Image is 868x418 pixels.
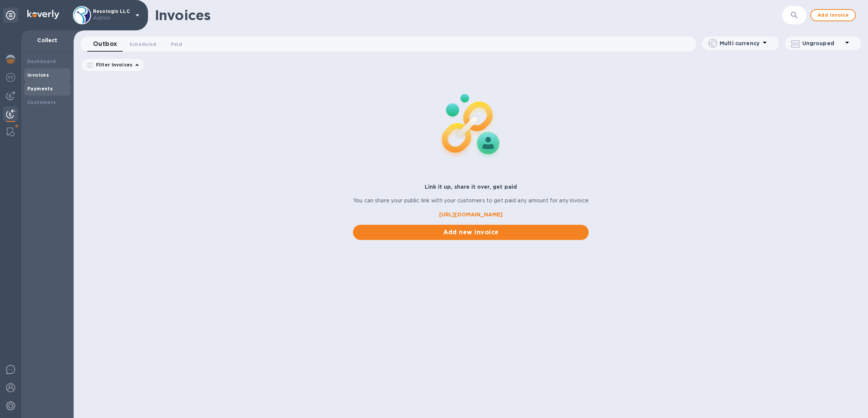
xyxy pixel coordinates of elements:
[353,183,589,191] p: Link it up, share it over, get paid
[353,197,589,205] p: You can share your public link with your customers to get paid any amount for any invoice
[27,99,56,105] b: Customers
[359,228,583,237] span: Add new invoice
[810,9,856,21] button: Add invoice
[27,58,56,64] b: Dashboard
[3,8,18,23] div: Unpin categories
[27,72,49,78] b: Invoices
[817,11,849,20] span: Add invoice
[27,10,59,19] img: Logo
[6,73,15,82] img: Foreign exchange
[353,211,589,219] a: [URL][DOMAIN_NAME]
[353,225,589,240] button: Add new invoice
[802,39,843,47] p: Ungrouped
[93,14,131,22] p: Admin
[129,40,157,48] span: Scheduled
[171,40,182,48] span: Paid
[93,39,117,49] span: Outbox
[439,211,503,218] b: [URL][DOMAIN_NAME]
[93,62,132,68] p: Filter Invoices
[27,36,68,44] p: Collect
[27,86,53,91] b: Payments
[720,39,760,47] p: Multi currency
[155,7,211,23] h1: Invoices
[93,9,131,22] p: Resologix LLC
